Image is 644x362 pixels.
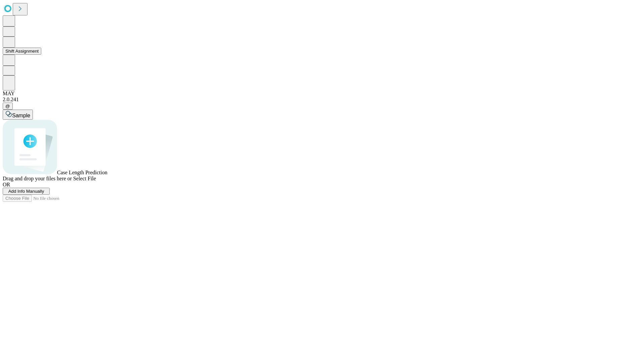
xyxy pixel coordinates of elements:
[3,176,72,181] span: Drag and drop your files here or
[3,182,10,187] span: OR
[3,110,33,120] button: Sample
[73,176,96,181] span: Select File
[3,103,13,110] button: @
[3,90,641,97] div: MAY
[3,188,50,195] button: Add Info Manually
[3,48,41,55] button: Shift Assignment
[12,113,30,118] span: Sample
[57,170,107,175] span: Case Length Prediction
[8,189,44,194] span: Add Info Manually
[5,104,10,109] span: @
[3,97,641,103] div: 2.0.241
